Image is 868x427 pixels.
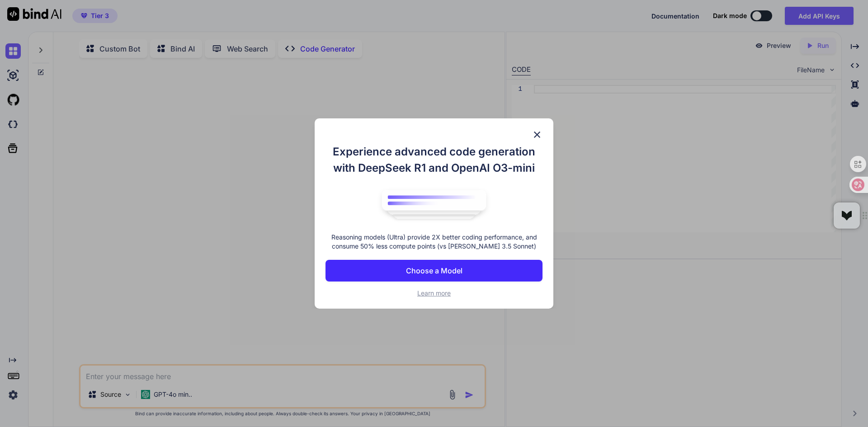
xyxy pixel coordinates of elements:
[325,144,542,176] h1: Experience advanced code generation with DeepSeek R1 and OpenAI O3-mini
[325,233,542,251] p: Reasoning models (Ultra) provide 2X better coding performance, and consume 50% less compute point...
[532,129,542,140] img: close
[375,185,493,224] img: bind logo
[406,265,462,276] p: Choose a Model
[417,289,451,297] span: Learn more
[325,260,542,282] button: Choose a Model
